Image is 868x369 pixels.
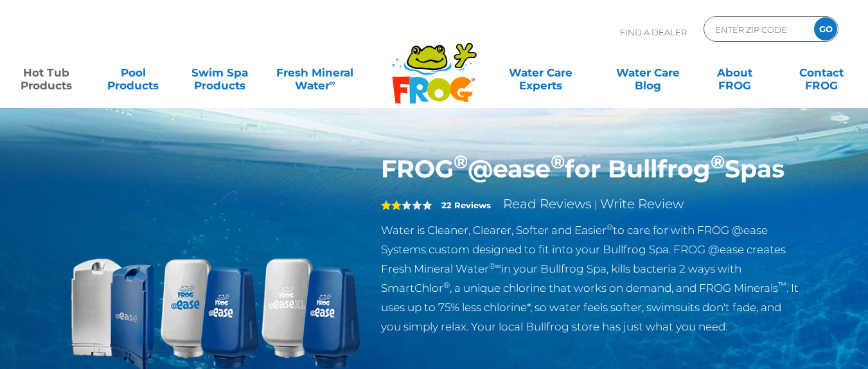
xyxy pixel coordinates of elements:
span: 2 [381,200,402,210]
p: Water is Cleaner, Clearer, Softer and Easier to care for with FROG @ease Systems custom designed ... [381,221,801,336]
a: Read Reviews [503,196,592,212]
strong: 22 Reviews [441,200,491,210]
span: | [594,199,598,211]
a: Swim SpaProducts [186,60,254,85]
sup: ® [551,150,565,173]
a: AboutFROG [701,60,768,85]
sup: ® [454,150,468,173]
a: Hot TubProducts [13,60,80,85]
a: Water CareExperts [486,60,595,85]
sup: ™ [778,280,786,290]
sup: ®∞ [489,261,501,271]
p: Find A Dealer [620,16,687,48]
sup: ® [711,150,725,173]
img: Frog Products Logo [385,26,484,104]
sup: ® [607,222,613,232]
a: ContactFROG [788,60,855,85]
sup: ® [443,280,450,290]
input: GO [814,17,837,40]
h1: FROG @ease for Bullfrog Spas [381,154,801,184]
a: Write Review [600,196,684,212]
sup: ∞ [330,78,335,87]
a: PoolProducts [100,60,167,85]
a: Water CareBlog [614,60,682,85]
a: Fresh MineralWater∞ [273,60,357,85]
